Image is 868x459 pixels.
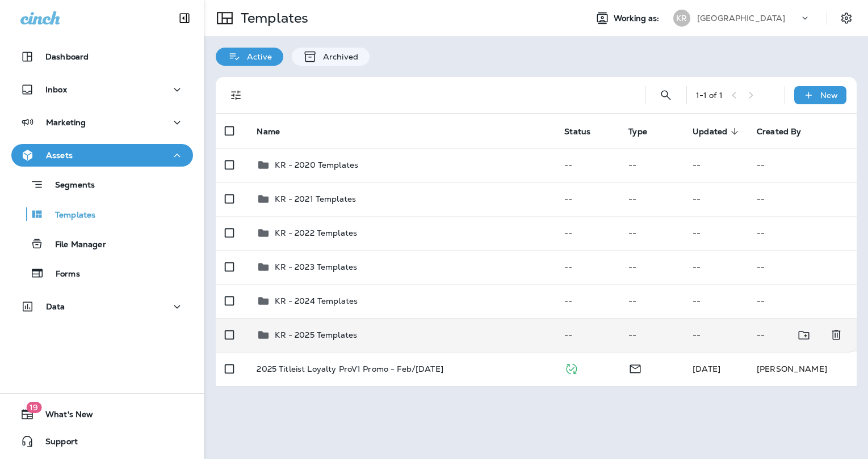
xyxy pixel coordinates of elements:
[46,151,73,160] p: Assets
[555,250,619,284] td: --
[684,250,748,284] td: --
[564,127,590,137] span: Status
[693,127,727,137] span: Updated
[257,127,280,137] span: Name
[757,127,801,137] span: Created By
[11,111,193,134] button: Marketing
[748,148,857,182] td: --
[46,118,86,127] p: Marketing
[555,318,619,352] td: --
[46,302,65,311] p: Data
[44,210,95,221] p: Templates
[697,14,785,23] p: [GEOGRAPHIC_DATA]
[11,144,193,167] button: Assets
[225,84,248,107] button: Filters
[748,182,857,216] td: --
[44,180,95,192] p: Segments
[44,240,106,250] p: File Manager
[748,250,857,284] td: --
[684,318,748,352] td: --
[275,262,357,271] p: KR - 2023 Templates
[836,8,857,28] button: Settings
[257,126,295,137] span: Name
[236,10,308,27] p: Templates
[11,172,193,197] button: Segments
[275,160,358,169] p: KR - 2020 Templates
[257,364,443,373] p: 2025 Titleist Loyalty ProV1 Promo - Feb/[DATE]
[673,10,690,27] div: KR
[748,318,824,352] td: --
[792,324,816,347] button: Move to folder
[619,284,684,318] td: --
[34,437,78,450] span: Support
[44,269,80,280] p: Forms
[555,216,619,250] td: --
[11,430,193,453] button: Support
[820,91,838,100] p: New
[555,182,619,216] td: --
[614,14,662,23] span: Working as:
[684,148,748,182] td: --
[11,295,193,318] button: Data
[748,284,857,318] td: --
[241,52,272,61] p: Active
[11,78,193,101] button: Inbox
[748,216,857,250] td: --
[11,403,193,426] button: 19What's New
[275,228,357,237] p: KR - 2022 Templates
[169,7,200,29] button: Collapse Sidebar
[655,84,677,107] button: Search Templates
[619,318,684,352] td: --
[825,324,848,347] button: Delete
[693,126,742,137] span: Updated
[317,52,358,61] p: Archived
[564,363,578,373] span: Published
[628,127,647,137] span: Type
[275,296,358,305] p: KR - 2024 Templates
[619,250,684,284] td: --
[684,284,748,318] td: --
[619,148,684,182] td: --
[45,85,67,94] p: Inbox
[11,261,193,285] button: Forms
[628,363,642,373] span: Email
[275,330,357,339] p: KR - 2025 Templates
[693,364,720,374] span: Meredith Otero
[748,352,857,386] td: [PERSON_NAME]
[555,148,619,182] td: --
[628,126,662,137] span: Type
[684,216,748,250] td: --
[26,402,41,413] span: 19
[555,284,619,318] td: --
[564,126,605,137] span: Status
[11,45,193,68] button: Dashboard
[619,182,684,216] td: --
[11,202,193,226] button: Templates
[684,182,748,216] td: --
[34,410,93,423] span: What's New
[275,194,356,203] p: KR - 2021 Templates
[619,216,684,250] td: --
[11,232,193,256] button: File Manager
[45,52,89,61] p: Dashboard
[757,126,816,137] span: Created By
[696,91,723,100] div: 1 - 1 of 1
